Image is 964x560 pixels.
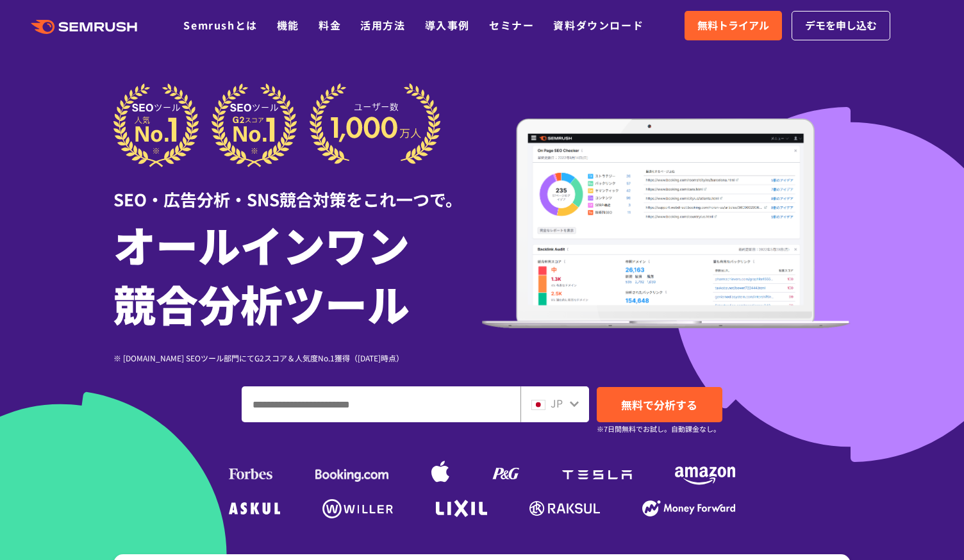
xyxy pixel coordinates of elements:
span: JP [551,395,563,411]
a: Semrushとは [183,17,257,33]
a: 無料で分析する [597,387,722,422]
span: 無料で分析する [621,397,697,413]
h1: オールインワン 競合分析ツール [113,215,482,333]
a: 機能 [277,17,299,33]
span: 無料トライアル [697,17,769,34]
span: デモを申し込む [805,17,877,34]
a: セミナー [489,17,534,33]
a: 活用方法 [360,17,405,33]
a: 導入事例 [425,17,470,33]
a: デモを申し込む [792,11,890,40]
a: 無料トライアル [685,11,782,40]
small: ※7日間無料でお試し。自動課金なし。 [597,423,720,435]
div: ※ [DOMAIN_NAME] SEOツール部門にてG2スコア＆人気度No.1獲得（[DATE]時点） [113,352,482,364]
a: 資料ダウンロード [553,17,644,33]
a: 料金 [319,17,341,33]
input: ドメイン、キーワードまたはURLを入力してください [242,387,520,422]
div: SEO・広告分析・SNS競合対策をこれ一つで。 [113,167,482,211]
